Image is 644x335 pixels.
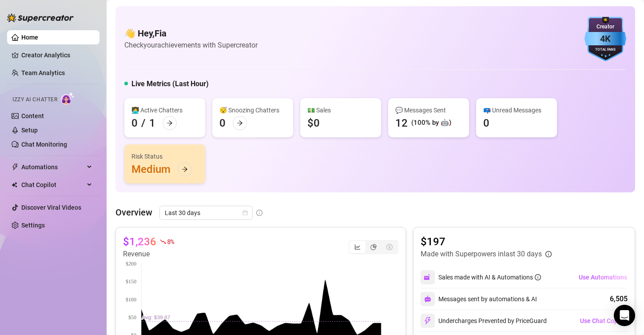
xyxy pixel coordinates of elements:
span: Automations [21,160,84,174]
img: svg%3e [424,317,432,325]
article: Made with Superpowers in last 30 days [421,249,542,259]
article: Revenue [123,249,174,259]
img: svg%3e [424,295,431,303]
div: Total Fans [584,47,626,53]
span: pie-chart [370,244,377,250]
div: 0 [131,116,138,130]
h5: Live Metrics (Last Hour) [131,79,209,89]
a: Creator Analytics [21,48,92,62]
span: arrow-right [237,120,243,126]
div: 12 [395,116,408,130]
span: arrow-right [182,166,188,172]
a: Home [21,34,38,41]
div: Undercharges Prevented by PriceGuard [421,314,547,328]
div: 💵 Sales [307,105,374,115]
div: Risk Status [131,152,198,161]
span: dollar-circle [386,244,393,250]
a: Setup [21,127,38,134]
a: Discover Viral Videos [21,204,81,211]
button: Use Automations [578,270,628,284]
div: 0 [219,116,226,130]
span: Last 30 days [165,206,247,219]
a: Team Analytics [21,69,65,76]
div: 6,505 [610,294,628,304]
span: Izzy AI Chatter [12,96,57,104]
div: (100% by 🤖) [411,118,451,128]
span: Use Automations [579,274,627,281]
span: thunderbolt [12,164,19,171]
div: $0 [307,116,320,130]
div: 4K [584,32,626,46]
span: arrow-right [167,120,173,126]
img: AI Chatter [61,92,75,105]
div: 0 [483,116,489,130]
span: fall [160,239,166,245]
span: Use Chat Copilot [580,317,627,324]
a: Chat Monitoring [21,141,67,148]
div: Open Intercom Messenger [614,305,635,326]
div: 👩‍💻 Active Chatters [131,105,198,115]
span: line-chart [354,244,361,250]
a: Content [21,112,44,120]
article: Check your achievements with Supercreator [124,40,258,51]
span: info-circle [545,251,552,257]
img: blue-badge-DgoSNQY1.svg [584,17,626,61]
span: Chat Copilot [21,178,84,192]
div: Sales made with AI & Automations [438,272,541,282]
a: Settings [21,222,45,229]
span: info-circle [256,210,262,216]
div: 1 [149,116,155,130]
div: 😴 Snoozing Chatters [219,105,286,115]
div: segmented control [349,240,398,254]
span: calendar [242,210,248,215]
div: Creator [584,23,626,31]
span: info-circle [535,274,541,280]
div: Messages sent by automations & AI [421,292,537,306]
img: svg%3e [424,273,432,281]
div: 📪 Unread Messages [483,105,550,115]
span: 8 % [167,237,174,246]
h4: 👋 Hey, Fia [124,27,258,40]
article: $197 [421,235,552,249]
button: Use Chat Copilot [580,314,628,328]
article: Overview [115,206,152,219]
img: Chat Copilot [12,182,17,188]
div: 💬 Messages Sent [395,105,462,115]
article: $1,236 [123,235,156,249]
img: logo-BBDzfeDw.svg [7,13,74,22]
